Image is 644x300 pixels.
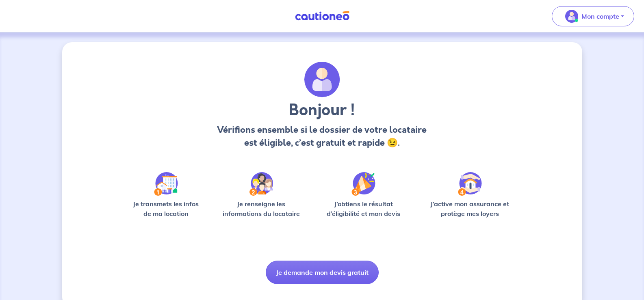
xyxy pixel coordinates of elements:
[292,11,353,21] img: Cautioneo
[215,101,429,120] h3: Bonjour !
[154,172,178,196] img: /static/90a569abe86eec82015bcaae536bd8e6/Step-1.svg
[127,199,205,218] p: Je transmets les infos de ma location
[266,261,379,284] button: Je demande mon devis gratuit
[423,199,517,218] p: J’active mon assurance et protège mes loyers
[304,62,340,97] img: archivate
[218,199,305,218] p: Je renseigne les informations du locataire
[351,172,375,196] img: /static/f3e743aab9439237c3e2196e4328bba9/Step-3.svg
[215,123,429,149] p: Vérifions ensemble si le dossier de votre locataire est éligible, c’est gratuit et rapide 😉.
[565,10,578,23] img: illu_account_valid_menu.svg
[318,199,410,218] p: J’obtiens le résultat d’éligibilité et mon devis
[249,172,273,196] img: /static/c0a346edaed446bb123850d2d04ad552/Step-2.svg
[581,11,619,21] p: Mon compte
[552,6,634,26] button: illu_account_valid_menu.svgMon compte
[458,172,482,196] img: /static/bfff1cf634d835d9112899e6a3df1a5d/Step-4.svg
